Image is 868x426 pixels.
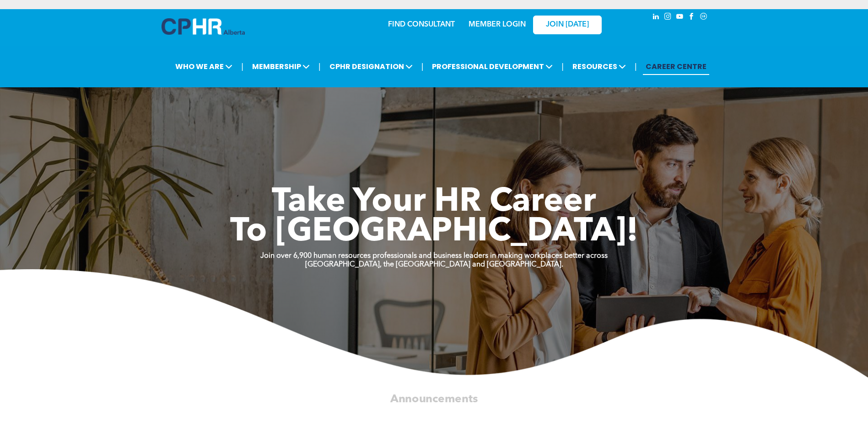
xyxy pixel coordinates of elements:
a: JOIN [DATE] [533,16,602,34]
span: Announcements [390,394,478,405]
strong: Join over 6,900 human resources professionals and business leaders in making workplaces better ac... [260,252,608,260]
a: Social network [699,11,709,24]
a: FIND CONSULTANT [388,21,455,28]
a: youtube [675,11,685,24]
img: A blue and white logo for cp alberta [162,18,245,35]
span: WHO WE ARE [173,58,235,75]
a: linkedin [651,11,661,24]
span: RESOURCES [570,58,629,75]
li: | [561,57,564,76]
a: CAREER CENTRE [643,58,709,75]
span: PROFESSIONAL DEVELOPMENT [429,58,555,75]
a: facebook [687,11,697,24]
li: | [635,57,637,76]
li: | [241,57,243,76]
a: MEMBER LOGIN [469,21,526,28]
span: Take Your HR Career [272,186,596,219]
span: JOIN [DATE] [546,21,589,29]
li: | [421,57,424,76]
span: MEMBERSHIP [249,58,313,75]
span: To [GEOGRAPHIC_DATA]! [230,216,638,249]
strong: [GEOGRAPHIC_DATA], the [GEOGRAPHIC_DATA] and [GEOGRAPHIC_DATA]. [305,261,563,268]
span: CPHR DESIGNATION [327,58,415,75]
a: instagram [663,11,673,24]
li: | [318,57,321,76]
